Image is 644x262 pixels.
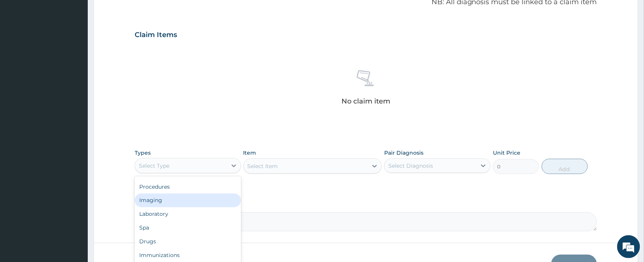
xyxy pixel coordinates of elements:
img: d_794563401_company_1708531726252_794563401 [14,38,31,57]
div: Spa [135,221,241,235]
div: Minimize live chat window [125,4,143,22]
label: Item [243,149,256,157]
div: Chat with us now [40,43,128,53]
div: Procedures [135,180,241,194]
div: Imaging [135,194,241,207]
button: Add [542,159,588,174]
h3: Claim Items [135,31,177,39]
p: No claim item [341,97,390,105]
div: Drugs [135,235,241,249]
label: Types [135,150,151,156]
span: We're online! [44,81,105,158]
label: Unit Price [493,149,520,157]
label: Comment [135,202,597,208]
div: Laboratory [135,207,241,221]
div: Select Diagnosis [388,162,433,170]
label: Pair Diagnosis [384,149,423,157]
textarea: Type your message and hit 'Enter' [4,178,145,205]
div: Select Type [139,162,169,170]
